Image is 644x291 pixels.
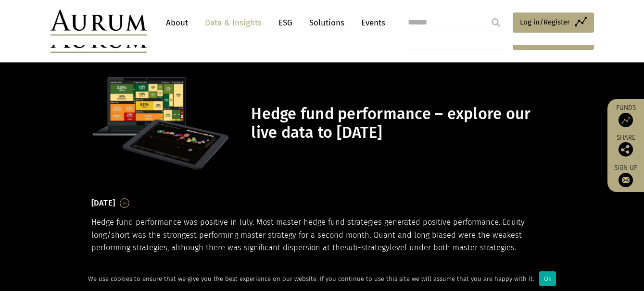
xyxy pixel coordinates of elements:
img: Share this post [619,142,633,157]
img: Sign up to our newsletter [619,173,633,187]
a: Data & Insights [200,14,266,32]
div: Ok [539,271,556,286]
img: Access Funds [619,113,633,127]
h1: Hedge fund performance – explore our live data to [DATE] [251,105,550,142]
a: Sign up [612,164,639,187]
a: Solutions [304,14,349,32]
img: Aurum [51,10,147,36]
h3: [DATE] [91,196,115,210]
span: sub-strategy [344,243,390,252]
div: Share [612,134,639,157]
span: Log in/Register [520,16,570,28]
a: Funds [612,104,639,127]
a: About [161,14,193,32]
a: Events [356,14,385,32]
a: Log in/Register [513,12,594,33]
input: Submit [486,13,505,32]
p: Hedge fund performance was positive in July. Most master hedge fund strategies generated positive... [91,216,553,254]
a: ESG [274,14,297,32]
